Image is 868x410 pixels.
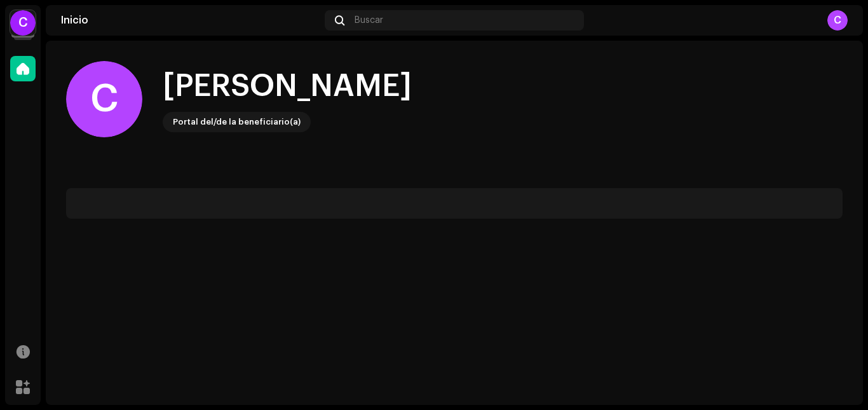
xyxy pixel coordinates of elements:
div: C [66,61,142,137]
div: [PERSON_NAME] [163,66,412,107]
div: Inicio [61,15,320,25]
div: Portal del/de la beneficiario(a) [173,114,301,130]
span: Buscar [355,15,383,25]
div: C [827,10,848,31]
div: C [10,10,36,36]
